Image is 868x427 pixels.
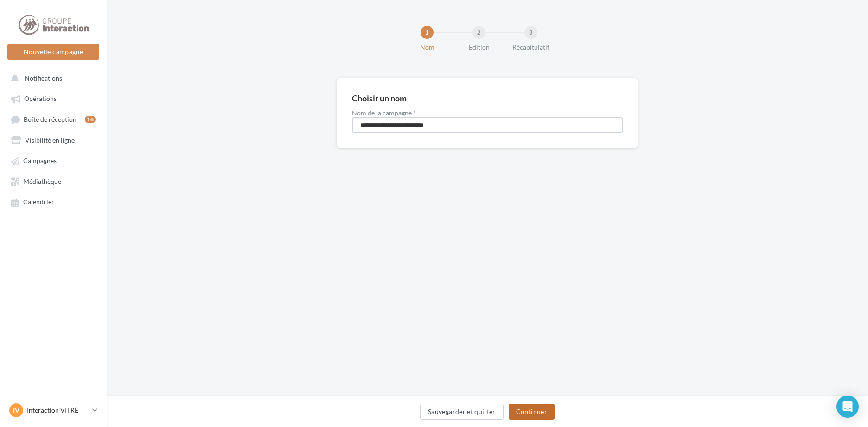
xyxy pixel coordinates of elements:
[397,43,457,52] div: Nom
[6,111,101,128] a: Boîte de réception16
[472,26,485,39] div: 2
[449,43,509,52] div: Edition
[352,110,623,116] label: Nom de la campagne *
[421,26,434,39] div: 1
[24,115,77,123] span: Boîte de réception
[6,132,101,148] a: Visibilité en ligne
[27,406,89,415] p: Interaction VITRÉ
[23,157,57,165] span: Campagnes
[7,44,99,60] button: Nouvelle campagne
[6,69,97,86] button: Notifications
[23,177,61,185] span: Médiathèque
[13,406,19,415] span: IV
[524,26,537,39] div: 3
[7,402,99,419] a: IV Interaction VITRÉ
[6,152,101,169] a: Campagnes
[25,74,62,82] span: Notifications
[836,396,859,418] div: Open Intercom Messenger
[6,173,101,189] a: Médiathèque
[25,136,75,144] span: Visibilité en ligne
[6,193,101,210] a: Calendrier
[509,404,555,420] button: Continuer
[23,198,54,206] span: Calendrier
[6,90,101,107] a: Opérations
[501,43,561,52] div: Récapitulatif
[420,404,504,420] button: Sauvegarder et quitter
[24,95,57,103] span: Opérations
[352,94,407,102] div: Choisir un nom
[85,116,96,123] div: 16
